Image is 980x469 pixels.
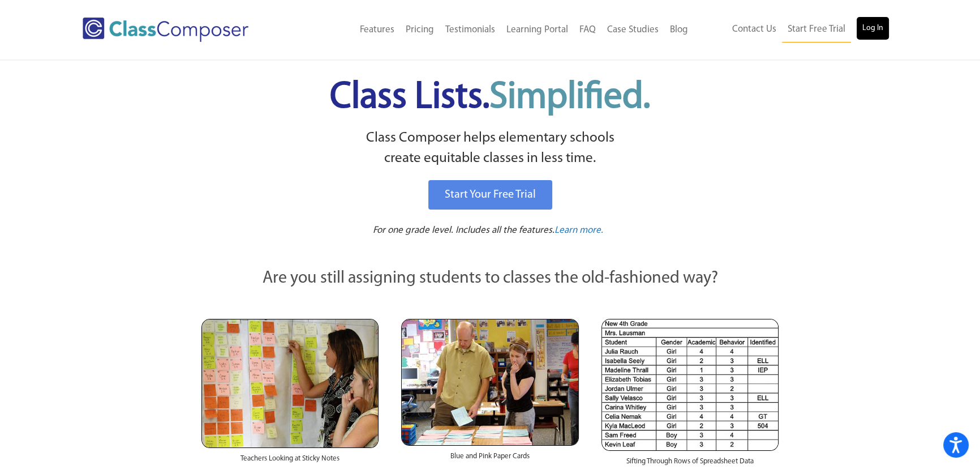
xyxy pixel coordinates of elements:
[489,79,650,116] span: Simplified.
[601,18,664,42] a: Case Studies
[857,17,889,40] a: Log In
[555,224,603,238] a: Learn more.
[354,18,400,42] a: Features
[555,225,603,235] span: Learn more.
[727,17,782,42] a: Contact Us
[440,18,501,42] a: Testimonials
[373,225,555,235] span: For one grade level. Includes all the features.
[200,128,780,169] p: Class Composer helps elementary schools create equitable classes in less time.
[445,189,536,201] span: Start Your Free Trial
[501,18,574,42] a: Learning Portal
[782,17,851,42] a: Start Free Trial
[664,18,694,42] a: Blog
[694,17,889,42] nav: Header Menu
[574,18,601,42] a: FAQ
[201,266,779,291] p: Are you still assigning students to classes the old-fashioned way?
[400,18,440,42] a: Pricing
[330,79,650,116] span: Class Lists.
[83,18,248,42] img: Class Composer
[428,180,552,210] a: Start Your Free Trial
[601,319,779,451] img: Spreadsheets
[201,319,379,448] img: Teachers Looking at Sticky Notes
[401,319,578,445] img: Blue and Pink Paper Cards
[295,18,694,42] nav: Header Menu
